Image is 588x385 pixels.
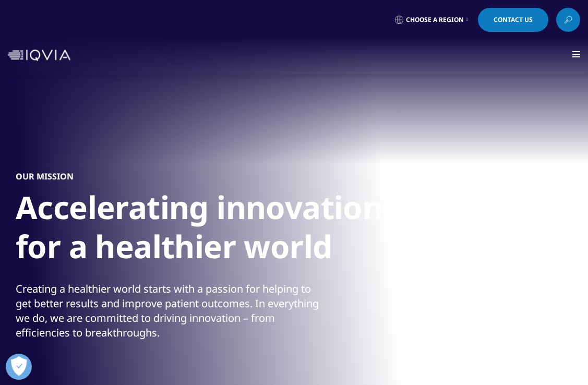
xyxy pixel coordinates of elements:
[478,8,548,32] a: Contact Us
[494,17,533,23] span: Contact Us
[6,354,32,380] button: Open Preferences
[16,171,74,182] h5: OUR MISSION
[16,188,407,272] h1: Accelerating innovation for a healthier world
[16,282,321,340] div: Creating a healthier world starts with a passion for helping to get better results and improve pa...
[406,16,464,24] span: Choose a Region
[8,50,70,61] img: IQVIA Healthcare Information Technology and Pharma Clinical Research Company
